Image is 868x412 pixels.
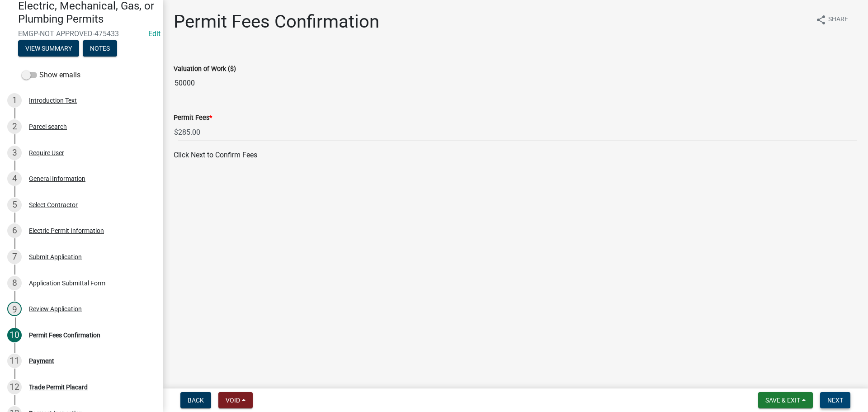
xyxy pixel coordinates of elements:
[827,397,843,404] span: Next
[828,14,848,25] span: Share
[29,254,82,260] div: Submit Application
[22,70,80,81] label: Show emails
[7,302,22,316] div: 9
[174,123,179,142] span: $
[7,93,22,108] div: 1
[29,358,54,364] div: Payment
[18,29,145,38] span: EMGP-NOT APPROVED-475433
[226,397,240,404] span: Void
[18,45,79,52] wm-modal-confirm: Summary
[29,384,88,390] div: Trade Permit Placard
[29,150,64,156] div: Require User
[174,66,236,72] label: Valuation of Work ($)
[765,397,800,404] span: Save & Exit
[29,306,82,312] div: Review Application
[29,280,105,286] div: Application Submittal Form
[174,150,857,161] p: Click Next to Confirm Fees
[174,115,212,121] label: Permit Fees
[174,11,379,33] h1: Permit Fees Confirmation
[7,223,22,238] div: 6
[816,14,826,25] i: share
[148,29,160,38] a: Edit
[7,171,22,186] div: 4
[18,40,79,57] button: View Summary
[83,45,117,52] wm-modal-confirm: Notes
[188,397,204,404] span: Back
[758,392,813,408] button: Save & Exit
[29,332,100,338] div: Permit Fees Confirmation
[148,29,160,38] wm-modal-confirm: Edit Application Number
[820,392,850,408] button: Next
[7,276,22,290] div: 8
[180,392,211,408] button: Back
[83,40,117,57] button: Notes
[29,227,104,234] div: Electric Permit Information
[7,250,22,264] div: 7
[7,119,22,134] div: 2
[29,175,85,182] div: General Information
[7,354,22,368] div: 11
[808,11,855,28] button: shareShare
[7,198,22,212] div: 5
[218,392,253,408] button: Void
[29,97,77,104] div: Introduction Text
[7,146,22,160] div: 3
[29,202,78,208] div: Select Contractor
[7,380,22,394] div: 12
[7,328,22,342] div: 10
[29,123,67,130] div: Parcel search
